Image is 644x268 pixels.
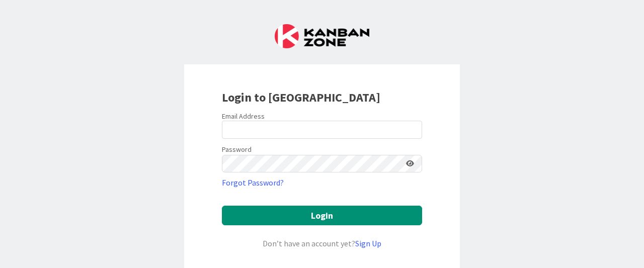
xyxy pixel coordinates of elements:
[222,176,284,189] a: Forgot Password?
[222,206,422,225] button: Login
[355,238,381,248] a: Sign Up
[222,144,252,155] label: Password
[222,112,265,121] label: Email Address
[222,237,422,249] div: Don’t have an account yet?
[275,24,369,48] img: Kanban Zone
[222,90,380,105] b: Login to [GEOGRAPHIC_DATA]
